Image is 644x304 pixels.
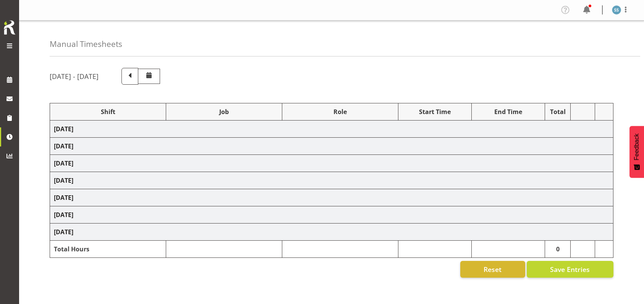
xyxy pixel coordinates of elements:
[527,261,613,278] button: Save Entries
[2,19,17,36] img: Rosterit icon logo
[629,126,644,178] button: Feedback - Show survey
[460,261,525,278] button: Reset
[50,206,613,224] td: [DATE]
[286,107,394,116] div: Role
[50,224,613,241] td: [DATE]
[550,264,590,274] span: Save Entries
[50,40,122,48] h4: Manual Timesheets
[50,189,613,206] td: [DATE]
[633,134,640,160] span: Feedback
[402,107,468,116] div: Start Time
[50,121,613,138] td: [DATE]
[50,172,613,189] td: [DATE]
[476,107,541,116] div: End Time
[612,5,621,14] img: shane-shaw-williams1936.jpg
[50,241,166,258] td: Total Hours
[54,107,162,116] div: Shift
[170,107,278,116] div: Job
[545,241,571,258] td: 0
[484,264,502,274] span: Reset
[50,72,99,80] h5: [DATE] - [DATE]
[50,138,613,155] td: [DATE]
[549,107,566,116] div: Total
[50,155,613,172] td: [DATE]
